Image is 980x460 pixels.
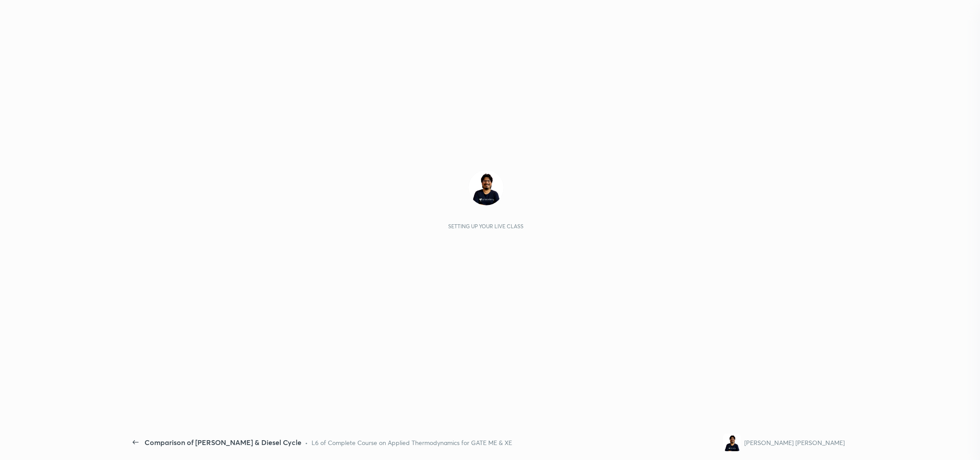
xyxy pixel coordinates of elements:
div: L6 of Complete Course on Applied Thermodynamics for GATE ME & XE [312,438,512,447]
div: Comparison of [PERSON_NAME] & Diesel Cycle [145,437,301,448]
img: 4fd87480550947d38124d68eb52e3964.jpg [468,170,504,205]
div: Setting up your live class [448,223,523,230]
div: [PERSON_NAME] [PERSON_NAME] [744,438,845,447]
img: 4fd87480550947d38124d68eb52e3964.jpg [723,434,741,451]
div: • [305,438,308,447]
